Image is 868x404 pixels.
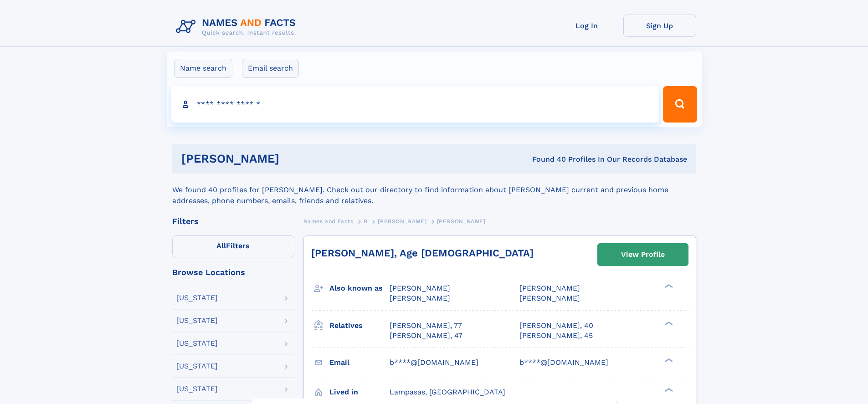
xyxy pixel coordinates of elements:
[519,321,593,331] a: [PERSON_NAME], 40
[174,59,232,78] label: Name search
[172,268,294,276] div: Browse Locations
[242,59,299,78] label: Email search
[329,281,390,296] h3: Also known as
[172,217,294,225] div: Filters
[176,385,218,393] div: [US_STATE]
[519,294,580,302] span: [PERSON_NAME]
[390,321,462,331] a: [PERSON_NAME], 77
[172,235,294,257] label: Filters
[663,357,673,363] div: ❯
[663,320,673,326] div: ❯
[663,283,673,289] div: ❯
[329,384,390,400] h3: Lived in
[623,15,696,37] a: Sign Up
[390,284,450,292] span: [PERSON_NAME]
[390,294,450,302] span: [PERSON_NAME]
[378,218,426,225] span: [PERSON_NAME]
[621,244,665,265] div: View Profile
[406,154,687,164] div: Found 40 Profiles In Our Records Database
[172,15,303,39] img: Logo Names and Facts
[378,215,426,227] a: [PERSON_NAME]
[519,284,580,292] span: [PERSON_NAME]
[303,215,354,227] a: Names and Facts
[390,331,462,341] a: [PERSON_NAME], 47
[172,174,696,206] div: We found 40 profiles for [PERSON_NAME]. Check out our directory to find information about [PERSON...
[216,241,226,250] span: All
[329,318,390,333] h3: Relatives
[176,294,218,302] div: [US_STATE]
[437,218,486,225] span: [PERSON_NAME]
[311,247,534,259] a: [PERSON_NAME], Age [DEMOGRAPHIC_DATA]
[181,153,406,164] h1: [PERSON_NAME]
[598,244,688,266] a: View Profile
[329,355,390,370] h3: Email
[550,15,623,37] a: Log In
[364,218,368,225] span: B
[663,387,673,393] div: ❯
[390,388,505,396] span: Lampasas, [GEOGRAPHIC_DATA]
[176,363,218,370] div: [US_STATE]
[364,215,368,227] a: B
[171,86,659,123] input: search input
[176,317,218,324] div: [US_STATE]
[176,340,218,347] div: [US_STATE]
[519,331,593,341] a: [PERSON_NAME], 45
[663,86,697,123] button: Search Button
